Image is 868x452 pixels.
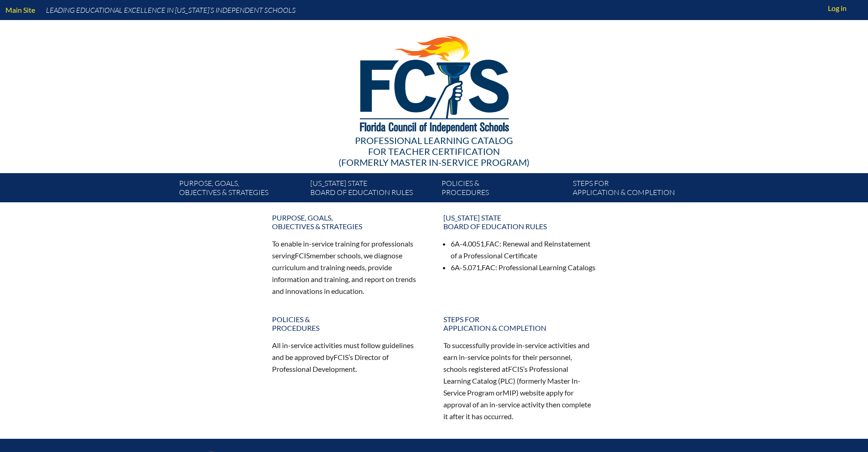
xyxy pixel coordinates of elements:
p: All in-service activities must follow guidelines and be approved by ’s Director of Professional D... [272,339,425,375]
li: 6A-4.0051, : Renewal and Reinstatement of a Professional Certificate [451,238,596,262]
span: PLC [500,376,513,385]
span: FAC [486,239,499,248]
a: Main Site [2,4,39,16]
img: FCISlogo221.eps [340,20,528,144]
a: Policies &Procedures [438,177,569,202]
a: [US_STATE] StateBoard of Education rules [307,177,438,202]
a: Steps forapplication & completion [569,177,700,202]
p: To enable in-service training for professionals serving member schools, we diagnose curriculum an... [272,238,425,297]
a: Purpose, goals,objectives & strategies [175,177,307,202]
span: for Teacher Certification [368,146,500,157]
span: FAC [482,263,495,272]
a: Purpose, goals,objectives & strategies [267,210,431,234]
span: FCIS [295,251,310,260]
a: Steps forapplication & completion [438,311,602,336]
span: Log in [828,3,847,14]
span: FCIS [334,353,349,361]
a: [US_STATE] StateBoard of Education rules [438,210,602,234]
span: MIP [503,388,516,397]
a: Policies &Procedures [267,311,431,336]
div: Professional Learning Catalog (formerly Master In-service Program) [172,135,697,168]
span: FCIS [508,365,523,373]
p: To successfully provide in-service activities and earn in-service points for their personnel, sch... [443,339,596,422]
li: 6A-5.071, : Professional Learning Catalogs [451,262,596,273]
